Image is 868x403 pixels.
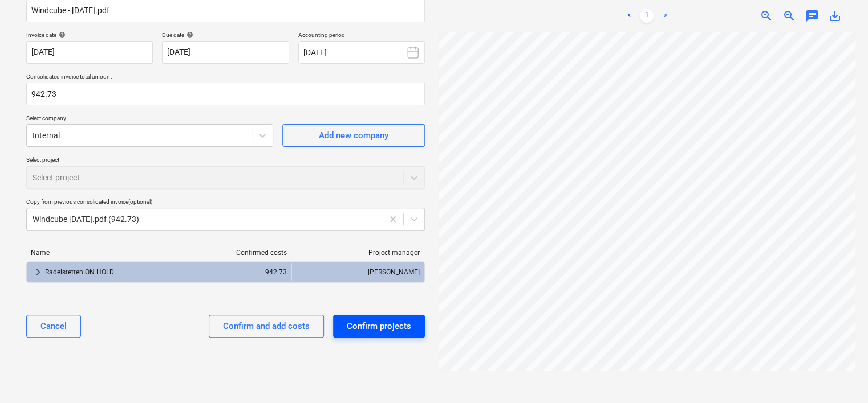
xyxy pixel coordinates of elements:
[805,9,819,23] span: chat
[162,41,289,64] input: Due date not specified
[209,315,324,338] button: Confirm and add costs
[45,263,154,281] div: Radelstetten ON HOLD
[292,249,425,257] div: Project manager
[162,31,289,39] div: Due date
[26,198,425,205] div: Copy from previous consolidated invoice (optional)
[31,265,45,279] span: keyboard_arrow_right
[159,249,292,257] div: Confirmed costs
[26,315,81,338] button: Cancel
[760,9,773,23] span: zoom_in
[640,9,654,23] a: Page 1 is your current page
[223,319,310,334] div: Confirm and add costs
[297,263,420,281] div: [PERSON_NAME]
[26,41,153,64] input: Invoice date not specified
[319,128,388,143] div: Add new company
[26,114,273,124] p: Select company
[56,31,66,38] span: help
[298,31,425,41] p: Accounting period
[40,319,67,334] div: Cancel
[164,263,286,281] div: 942.73
[828,9,842,23] span: save_alt
[347,319,411,334] div: Confirm projects
[298,41,425,64] button: [DATE]
[26,31,153,39] div: Invoice date
[333,315,425,338] button: Confirm projects
[658,9,672,23] a: Next page
[782,9,796,23] span: zoom_out
[26,156,425,166] p: Select project
[811,348,868,403] iframe: Chat Widget
[184,31,193,38] span: help
[622,9,635,23] a: Previous page
[26,83,425,105] input: Consolidated invoice total amount
[26,249,159,257] div: Name
[282,124,425,147] button: Add new company
[26,73,425,83] p: Consolidated invoice total amount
